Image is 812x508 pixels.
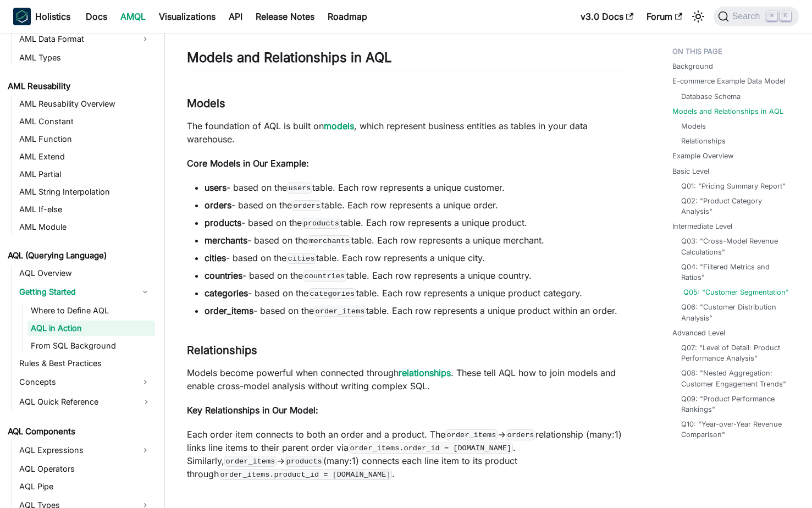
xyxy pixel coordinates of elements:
li: - based on the table. Each row represents a unique merchant. [205,234,628,247]
h2: Models and Relationships in AQL [187,49,628,70]
a: AQL Pipe [16,479,155,494]
strong: orders [205,200,231,211]
li: - based on the table. Each row represents a unique customer. [205,181,628,194]
strong: merchants [205,235,247,246]
a: Models [681,121,706,131]
a: Relationships [681,136,726,146]
a: Q05: "Customer Segmentation" [683,287,789,297]
code: order_items [445,429,498,440]
code: order_items.order_id = [DOMAIN_NAME] [349,443,513,454]
a: Q09: "Product Performance Rankings" [681,394,790,415]
a: AQL in Action [27,321,155,336]
a: Docs [79,8,114,25]
a: Intermediate Level [672,221,732,231]
a: AML Function [16,131,155,147]
a: Rules & Best Practices [16,356,155,371]
a: AQL Quick Reference [16,393,155,411]
p: Each order item connects to both an order and a product. The → relationship (many:1) links line i... [187,428,628,481]
li: - based on the table. Each row represents a unique country. [205,269,628,282]
b: Holistics [35,10,70,23]
code: order_items.product_id = [DOMAIN_NAME] [219,469,392,480]
strong: categories [205,288,248,299]
button: Switch between dark and light mode (currently light mode) [689,8,707,25]
code: cities [286,253,316,264]
kbd: ⌘ [766,11,777,21]
code: order_items [314,306,366,317]
a: v3.0 Docs [574,8,640,25]
a: Example Overview [672,151,733,161]
strong: users [205,182,227,193]
code: categories [308,288,356,299]
a: AQL Operators [16,461,155,477]
a: Q03: "Cross-Model Revenue Calculations" [681,236,790,257]
a: Basic Level [672,166,709,176]
code: countries [303,270,346,281]
a: Database Schema [681,91,741,102]
a: AQL Expressions [16,441,135,459]
a: Background [672,61,713,71]
button: Expand sidebar category 'Concepts' [135,373,155,391]
kbd: K [780,11,791,21]
code: orders [506,429,535,440]
a: Q08: "Nested Aggregation: Customer Engagement Trends" [681,368,790,389]
a: AML Reusability [4,79,155,94]
a: relationships [399,367,451,378]
a: Concepts [16,373,135,391]
strong: Key Relationships in Our Model: [187,405,318,416]
a: Q04: "Filtered Metrics and Ratios" [681,262,790,283]
a: E-commerce Example Data Model [672,76,785,86]
h3: Models [187,97,628,111]
a: Q01: "Pricing Summary Report" [681,181,786,191]
code: merchants [308,235,351,246]
strong: countries [205,270,242,281]
button: Expand sidebar category 'AQL Expressions' [135,441,155,459]
a: Q10: "Year-over-Year Revenue Comparison" [681,419,790,440]
p: Models become powerful when connected through . These tell AQL how to join models and enable cros... [187,366,628,393]
a: Models and Relationships in AQL [672,106,783,117]
code: order_items [224,456,277,467]
a: AML If-else [16,202,155,217]
a: AML Types [16,50,155,65]
strong: products [205,217,241,228]
p: The foundation of AQL is built on , which represent business entities as tables in your data ware... [187,119,628,146]
a: AQL (Querying Language) [4,248,155,263]
strong: cities [205,252,226,263]
li: - based on the table. Each row represents a unique product category. [205,286,628,300]
a: AML Constant [16,114,155,129]
a: models [324,120,354,131]
code: products [302,218,340,229]
a: AMQL [114,8,152,25]
a: Advanced Level [672,328,725,338]
li: - based on the table. Each row represents a unique product within an order. [205,304,628,317]
a: AML Partial [16,167,155,182]
code: products [285,456,323,467]
a: AQL Overview [16,266,155,281]
a: AML String Interpolation [16,184,155,200]
code: users [287,183,312,194]
code: orders [292,200,322,211]
strong: order_items [205,305,253,316]
button: Collapse sidebar category 'Getting Started' [135,283,155,301]
img: Holistics [13,8,31,25]
strong: Core Models in Our Example: [187,158,309,169]
span: Search [729,12,767,21]
button: Search (Command+K) [714,7,799,26]
a: Q06: "Customer Distribution Analysis" [681,302,790,323]
li: - based on the table. Each row represents a unique product. [205,216,628,229]
a: Forum [640,8,689,25]
a: Q02: "Product Category Analysis" [681,196,790,217]
a: Release Notes [249,8,321,25]
li: - based on the table. Each row represents a unique city. [205,251,628,264]
button: Expand sidebar category 'AML Data Format' [135,30,155,48]
a: Visualizations [152,8,222,25]
a: Roadmap [321,8,374,25]
a: AML Data Format [16,30,135,48]
a: API [222,8,249,25]
a: Getting Started [16,283,135,301]
a: AML Extend [16,149,155,164]
a: From SQL Background [27,338,155,354]
a: Where to Define AQL [27,303,155,318]
h3: Relationships [187,344,628,357]
a: Q07: "Level of Detail: Product Performance Analysis" [681,343,790,363]
a: AML Module [16,219,155,235]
